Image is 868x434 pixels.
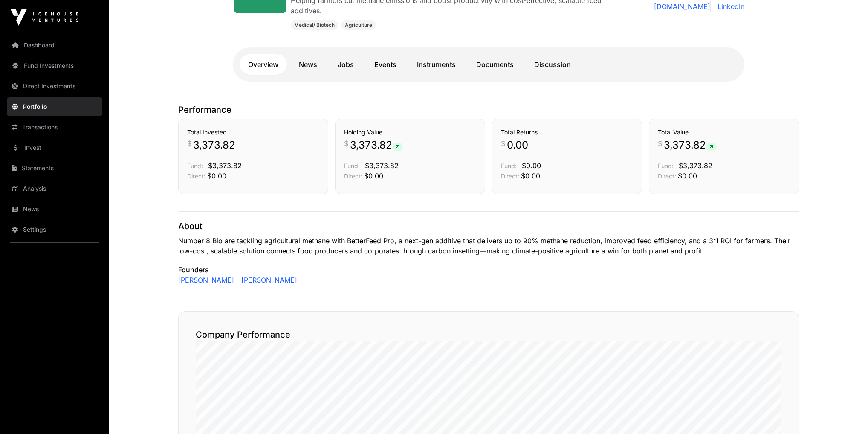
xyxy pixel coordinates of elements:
a: Fund Investments [7,56,102,75]
a: Invest [7,138,102,157]
a: Settings [7,220,102,239]
h2: Company Performance [196,329,781,341]
a: Documents [468,54,522,75]
a: Overview [240,54,287,75]
span: $3,373.82 [679,161,712,170]
span: $ [187,138,191,149]
a: LinkedIn [714,1,744,12]
a: Direct Investments [7,77,102,96]
a: Discussion [526,54,579,75]
span: Direct: [187,172,205,180]
span: Fund: [658,162,674,169]
h3: Total Value [658,128,790,137]
span: $0.00 [364,172,383,180]
a: News [7,200,102,218]
span: 3,373.82 [350,138,403,152]
nav: Tabs [240,54,738,75]
span: $ [344,138,348,149]
span: Direct: [344,172,362,180]
a: Instruments [408,54,464,75]
p: Number 8 Bio are tackling agricultural methane with BetterFeed Pro, a next-gen additive that deli... [178,236,799,256]
span: $0.00 [207,172,226,180]
p: About [178,220,799,232]
span: $3,373.82 [365,161,399,170]
h3: Total Invested [187,128,319,137]
h3: Total Returns [501,128,633,137]
h3: Holding Value [344,128,476,137]
img: Icehouse Ventures Logo [10,9,78,26]
span: $0.00 [678,172,697,180]
span: Medical/ Biotech [294,22,335,29]
iframe: Chat Widget [825,393,868,434]
span: $0.00 [522,161,541,170]
a: Dashboard [7,36,102,55]
span: Fund: [501,162,517,169]
span: Fund: [344,162,360,169]
a: Transactions [7,118,102,137]
span: 3,373.82 [193,138,235,152]
span: Direct: [501,172,519,180]
a: [PERSON_NAME] [178,275,234,285]
span: $3,373.82 [208,161,242,170]
span: 3,373.82 [664,138,717,152]
a: Portfolio [7,97,102,116]
span: Agriculture [345,22,372,29]
span: Fund: [187,162,203,169]
a: Analysis [7,179,102,198]
span: 0.00 [507,138,528,152]
p: Founders [178,265,799,275]
span: $ [501,138,505,149]
a: [DOMAIN_NAME] [654,1,711,12]
p: Performance [178,104,799,116]
span: Direct: [658,172,676,180]
a: [PERSON_NAME] [238,275,297,285]
a: News [290,54,326,75]
span: $0.00 [521,172,540,180]
span: $ [658,138,662,149]
a: Statements [7,159,102,178]
a: Events [366,54,405,75]
a: Jobs [329,54,362,75]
